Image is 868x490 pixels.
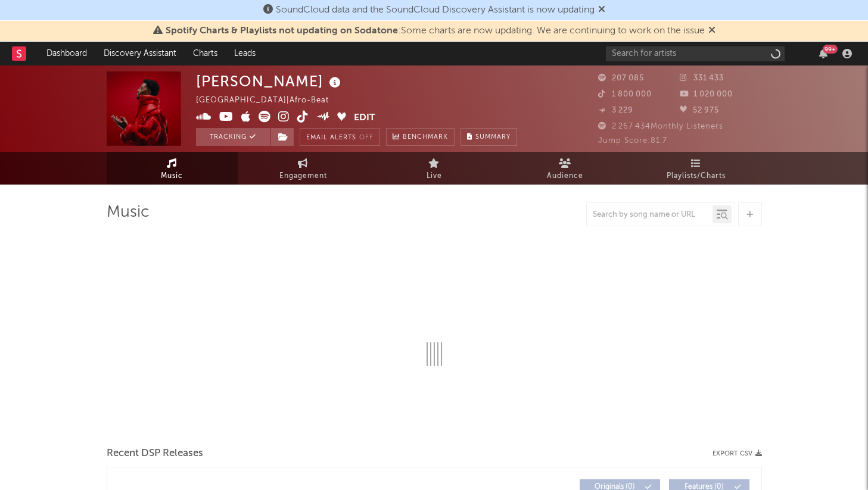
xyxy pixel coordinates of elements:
[475,134,511,141] span: Summary
[196,93,343,108] div: [GEOGRAPHIC_DATA] | Afro-Beat
[598,107,633,114] span: 3 229
[166,26,705,36] span: : Some charts are now updating. We are continuing to work on the issue
[403,130,448,145] span: Benchmark
[819,49,827,58] button: 99+
[598,90,652,98] span: 1 800 000
[667,169,726,183] span: Playlists/Charts
[598,5,605,15] span: Dismiss
[279,169,327,183] span: Engagement
[547,169,583,183] span: Audience
[823,45,838,54] div: 99 +
[587,210,713,220] input: Search by song name or URL
[427,169,442,183] span: Live
[606,46,785,61] input: Search for artists
[300,128,380,146] button: Email AlertsOff
[713,450,762,457] button: Export CSV
[196,128,270,146] button: Tracking
[680,74,724,82] span: 331 433
[107,447,203,461] span: Recent DSP Releases
[185,42,226,65] a: Charts
[166,26,398,36] span: Spotify Charts & Playlists not updating on Sodatone
[369,152,500,185] a: Live
[276,5,595,15] span: SoundCloud data and the SoundCloud Discovery Assistant is now updating
[386,128,455,146] a: Benchmark
[598,123,723,130] span: 2 267 434 Monthly Listeners
[680,90,733,98] span: 1 020 000
[708,26,715,36] span: Dismiss
[631,152,762,185] a: Playlists/Charts
[598,74,644,82] span: 207 085
[226,42,264,65] a: Leads
[461,128,517,146] button: Summary
[354,111,375,126] button: Edit
[238,152,369,185] a: Engagement
[500,152,631,185] a: Audience
[196,71,344,91] div: [PERSON_NAME]
[680,107,719,114] span: 52 975
[161,169,183,183] span: Music
[95,42,185,65] a: Discovery Assistant
[107,152,238,185] a: Music
[359,135,374,141] em: Off
[598,137,667,145] span: Jump Score: 81.7
[38,42,95,65] a: Dashboard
